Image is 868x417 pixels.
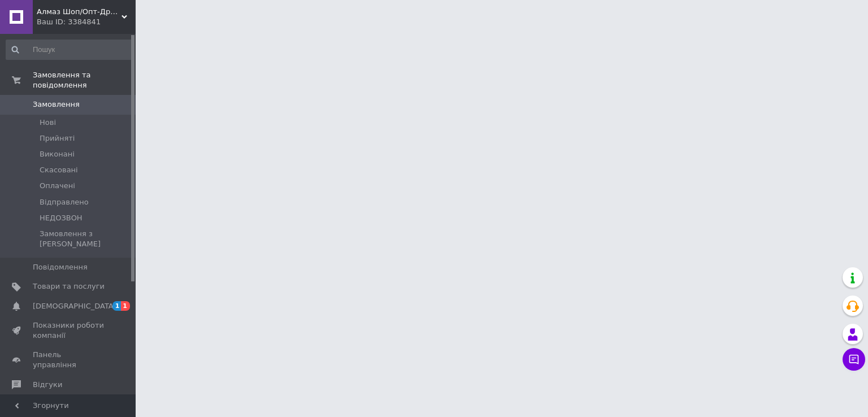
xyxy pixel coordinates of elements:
[33,380,62,390] span: Відгуки
[33,262,88,272] span: Повідомлення
[37,7,121,17] span: Алмаз Шоп/Опт-Дропшипінг- Роздріб
[33,301,116,311] span: [DEMOGRAPHIC_DATA]
[40,197,89,207] span: Відправлено
[6,40,133,60] input: Пошук
[843,348,865,371] button: Чат з покупцем
[40,181,75,191] span: Оплачені
[40,149,75,159] span: Виконані
[33,350,105,370] span: Панель управління
[40,213,83,223] span: НЕДОЗВОН
[33,99,80,110] span: Замовлення
[40,229,132,249] span: Замовлення з [PERSON_NAME]
[40,118,56,128] span: Нові
[33,281,105,292] span: Товари та послуги
[121,301,130,311] span: 1
[33,70,136,90] span: Замовлення та повідомлення
[40,165,78,175] span: Скасовані
[112,301,121,311] span: 1
[40,133,75,144] span: Прийняті
[37,17,136,27] div: Ваш ID: 3384841
[33,320,105,341] span: Показники роботи компанії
